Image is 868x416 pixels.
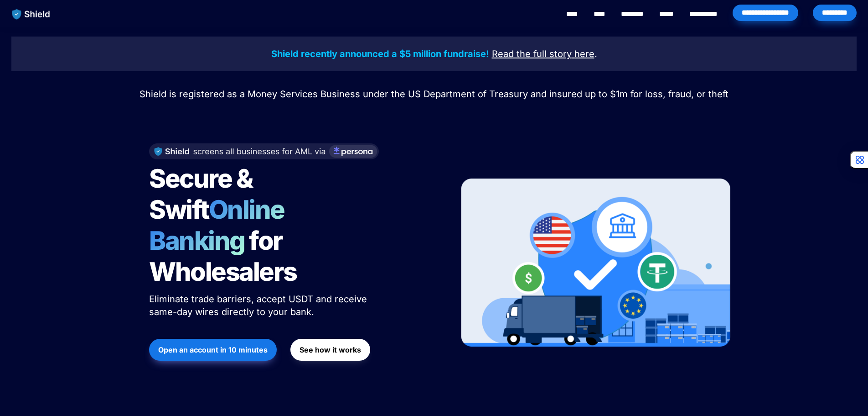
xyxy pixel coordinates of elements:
span: Online Banking [149,194,294,256]
button: See how it works [290,339,370,361]
span: Secure & Swift [149,163,257,225]
a: here [574,50,594,59]
span: for Wholesalers [149,225,297,287]
span: . [594,48,597,59]
img: website logo [8,5,55,24]
a: Open an account in 10 minutes [149,334,277,365]
span: Shield is registered as a Money Services Business under the US Department of Treasury and insured... [139,89,728,100]
strong: Shield recently announced a $5 million fundraise! [271,48,489,59]
strong: See how it works [300,345,361,354]
a: See how it works [290,334,370,365]
a: Read the full story [492,50,572,59]
span: Eliminate trade barriers, accept USDT and receive same-day wires directly to your bank. [149,294,370,317]
strong: Open an account in 10 minutes [158,345,268,354]
u: Read the full story [492,48,572,59]
button: Open an account in 10 minutes [149,339,277,361]
u: here [574,48,594,59]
